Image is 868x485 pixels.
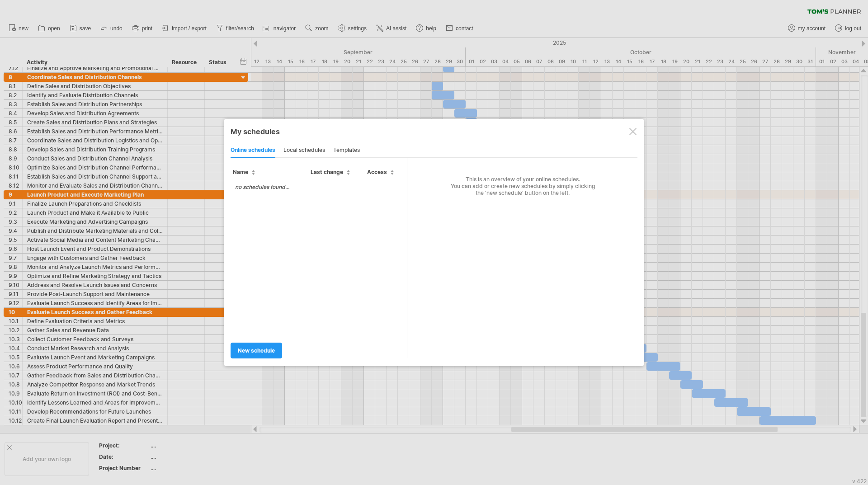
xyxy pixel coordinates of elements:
div: online schedules [231,143,275,158]
span: Name [233,169,255,175]
span: new schedule [238,347,275,354]
a: new schedule [231,343,282,358]
div: This is an overview of your online schedules. You can add or create new schedules by simply click... [407,158,632,196]
div: local schedules [283,143,325,158]
div: My schedules [231,127,637,136]
span: Access [367,169,394,175]
td: no schedules found... [231,179,294,195]
span: Last change [311,169,350,175]
div: templates [333,143,360,158]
